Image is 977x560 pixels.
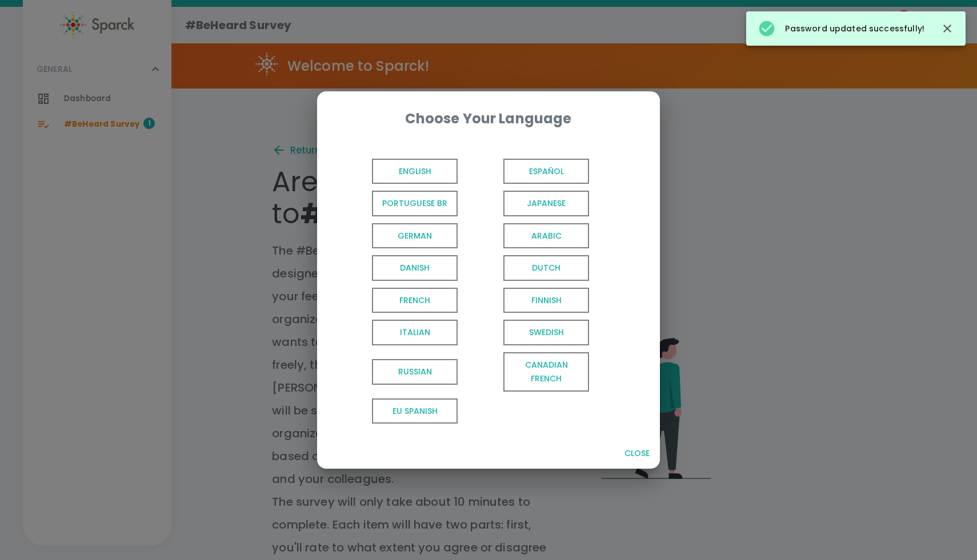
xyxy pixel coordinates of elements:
[372,223,458,249] span: German
[619,443,655,464] button: Close
[372,255,458,281] span: Danish
[372,320,458,345] span: Italian
[372,159,458,184] span: English
[462,349,594,395] button: Canadian French
[331,395,462,428] button: EU Spanish
[372,359,458,385] span: Russian
[372,288,458,313] span: French
[331,220,462,252] button: German
[503,191,589,216] span: Japanese
[503,255,589,281] span: Dutch
[331,284,462,317] button: French
[335,110,642,128] div: Choose Your Language
[331,252,462,284] button: Danish
[758,15,924,42] div: Password updated successfully!
[503,159,589,184] span: Español
[462,220,594,252] button: Arabic
[462,316,594,349] button: Swedish
[503,320,589,345] span: Swedish
[331,155,462,188] button: English
[372,398,458,424] span: EU Spanish
[462,187,594,220] button: Japanese
[503,223,589,249] span: Arabic
[503,288,589,313] span: Finnish
[331,187,462,220] button: Portuguese BR
[331,316,462,349] button: Italian
[331,349,462,395] button: Russian
[462,284,594,317] button: Finnish
[503,352,589,392] span: Canadian French
[372,191,458,216] span: Portuguese BR
[462,252,594,284] button: Dutch
[462,155,594,188] button: Español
